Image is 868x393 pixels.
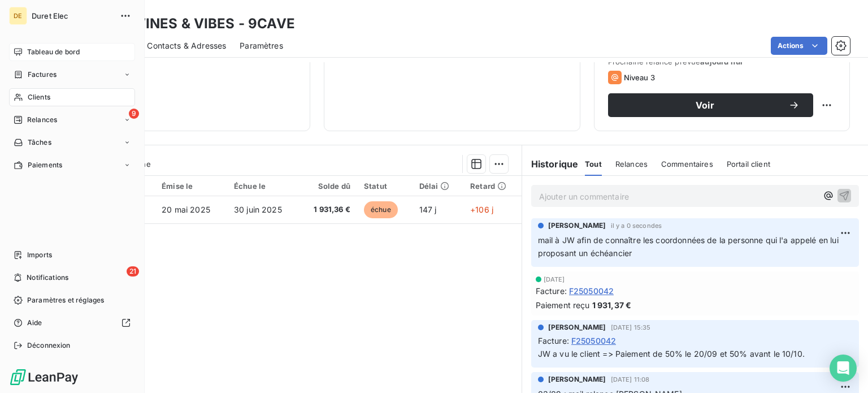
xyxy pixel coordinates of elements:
span: 1 931,37 € [592,299,632,311]
h6: Historique [522,157,579,171]
span: Facture : [536,285,567,297]
span: Commentaires [661,159,713,169]
button: Actions [771,37,827,55]
a: Aide [9,314,135,332]
span: F25050042 [571,335,616,347]
h3: SAS WINES & VIBES - 9CAVE [99,14,295,34]
span: Imports [27,250,52,260]
div: Émise le [162,182,220,191]
div: Open Intercom Messenger [830,355,857,382]
span: échue [364,201,398,218]
span: Portail client [727,159,770,169]
span: Relances [27,115,57,125]
span: Clients [28,92,50,102]
span: Duret Elec [32,11,113,20]
span: 147 j [419,205,437,214]
span: [PERSON_NAME] [548,374,606,385]
span: Tâches [28,137,51,148]
span: 9 [129,109,139,119]
span: +106 j [470,205,493,214]
span: 1 931,36 € [306,204,350,215]
div: Statut [364,182,406,191]
span: Paiement reçu [536,299,590,311]
span: [PERSON_NAME] [548,221,606,231]
span: Notifications [27,273,68,283]
div: DE [9,7,27,25]
span: il y a 0 secondes [611,222,662,229]
button: Voir [608,93,813,117]
span: Facture : [538,335,569,347]
span: 21 [127,266,139,277]
span: Déconnexion [27,340,71,351]
img: Logo LeanPay [9,368,79,386]
span: Relances [615,159,648,169]
div: Solde dû [306,182,350,191]
span: Tout [585,159,602,169]
div: Retard [470,182,515,191]
span: 30 juin 2025 [234,205,282,214]
span: [PERSON_NAME] [548,322,606,332]
span: Niveau 3 [624,73,655,82]
span: Contacts & Adresses [147,40,226,51]
span: [DATE] 11:08 [611,376,650,383]
span: [DATE] 15:35 [611,324,651,331]
span: Voir [622,101,788,110]
span: Aide [27,318,42,328]
span: Paiements [28,160,62,170]
span: JW a vu le client => Paiement de 50% le 20/09 et 50% avant le 10/10. [538,349,805,359]
span: F25050042 [569,285,614,297]
div: Délai [419,182,457,191]
span: Paramètres [240,40,283,51]
span: 20 mai 2025 [162,205,210,214]
span: Paramètres et réglages [27,295,104,305]
div: Échue le [234,182,292,191]
span: Tableau de bord [27,47,80,57]
span: [DATE] [544,276,565,283]
span: mail à JW afin de connaître les coordonnées de la personne qui l'a appelé en lui proposant un éch... [538,235,841,258]
span: Factures [28,70,57,80]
